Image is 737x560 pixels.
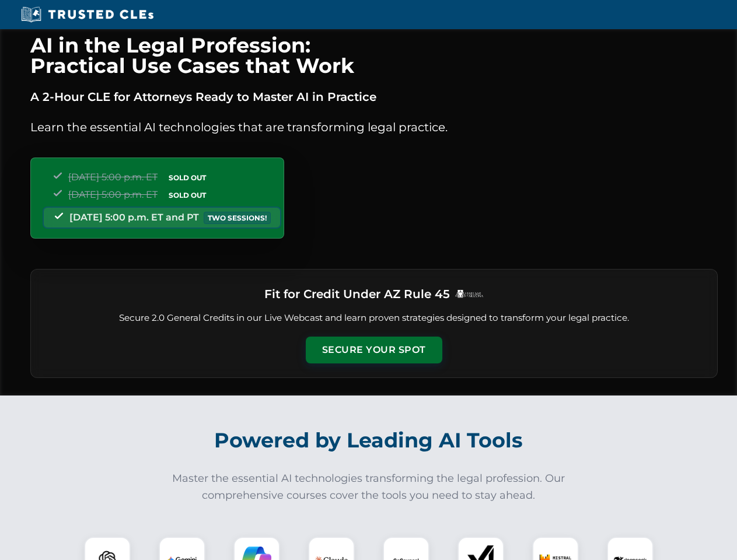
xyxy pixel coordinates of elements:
[68,171,158,183] span: [DATE] 5:00 p.m. ET
[165,470,573,504] p: Master the essential AI technologies transforming the legal profession. Our comprehensive courses...
[165,171,210,184] span: SOLD OUT
[46,420,692,461] h2: Powered by Leading AI Tools
[30,118,718,136] p: Learn the essential AI technologies that are transforming legal practice.
[68,189,158,200] span: [DATE] 5:00 p.m. ET
[264,283,450,304] h3: Fit for Credit Under AZ Rule 45
[45,311,703,325] p: Secure 2.0 General Credits in our Live Webcast and learn proven strategies designed to transform ...
[30,35,718,76] h1: AI in the Legal Profession: Practical Use Cases that Work
[455,289,484,298] img: Logo
[30,87,718,106] p: A 2-Hour CLE for Attorneys Ready to Master AI in Practice
[165,189,210,201] span: SOLD OUT
[18,6,157,23] img: Trusted CLEs
[306,337,442,363] button: Secure Your Spot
